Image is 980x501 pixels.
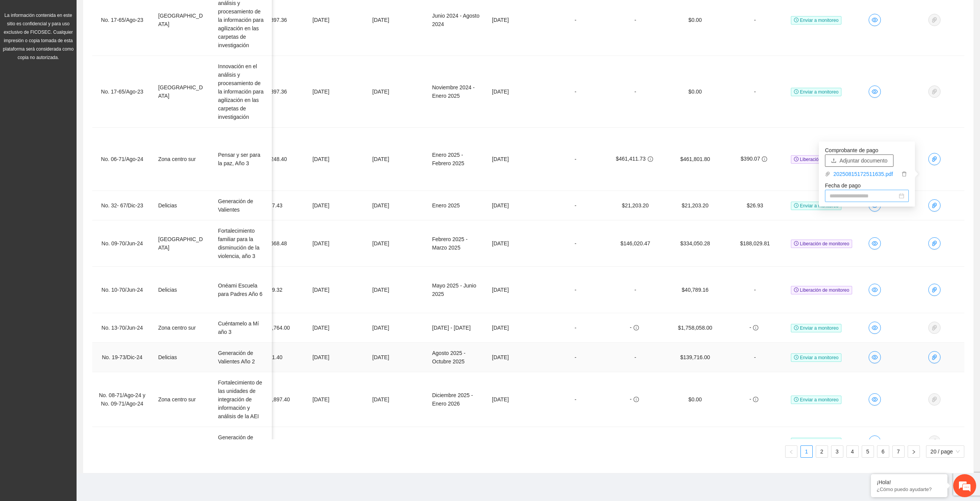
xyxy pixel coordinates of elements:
[928,237,941,250] button: paper-clip
[931,446,960,457] span: 20 / page
[606,343,665,372] td: -
[801,446,812,457] a: 1
[247,343,306,372] td: $769,131.40
[791,240,852,248] span: Liberación de monitoreo
[212,191,272,220] td: Generación de Valientes
[546,56,605,128] td: -
[152,372,212,427] td: Zona centro sur
[606,267,665,313] td: -
[928,199,941,212] button: paper-clip
[665,313,725,343] td: $1,758,058.00
[426,343,486,372] td: Agosto 2025 - Octubre 2025
[794,397,799,402] span: clock-circle
[633,397,640,402] span: info-circle
[426,56,486,128] td: Noviembre 2024 - Enero 2025
[725,313,785,343] td: -
[877,446,889,457] a: 6
[794,203,799,208] span: clock-circle
[751,395,760,404] button: info-circle
[869,325,880,331] span: eye
[869,354,880,360] span: eye
[794,355,799,360] span: clock-circle
[4,209,146,236] textarea: Escriba su mensaje y pulse “Intro”
[840,156,887,165] span: Adjuntar documento
[825,158,893,164] span: uploadAdjuntar documento
[911,450,916,454] span: right
[877,479,942,485] div: ¡Hola!
[3,13,74,60] span: La información contenida en este sitio es confidencial y para uso exclusivo de FICOSEC. Cualquier...
[869,393,881,406] button: eye
[647,156,654,162] span: info-circle
[846,445,859,458] li: 4
[869,240,880,246] span: eye
[546,220,605,267] td: -
[486,56,546,128] td: [DATE]
[212,313,272,343] td: Cuéntamelo a Mí año 3
[92,128,152,191] td: No. 06-71/Ago-24
[929,354,940,360] span: paper-clip
[725,372,785,427] td: -
[752,325,759,330] span: info-circle
[606,191,665,220] td: $21,203.20
[869,322,881,334] button: eye
[877,486,942,492] p: ¿Cómo puedo ayudarte?
[212,56,272,128] td: Innovación en el análisis y procesamiento de la información para agilización en las carpetas de i...
[92,427,152,457] td: No. 19-73/Dic-24
[366,191,426,220] td: [DATE]
[546,313,605,343] td: -
[247,267,306,313] td: $285,599.32
[486,313,546,343] td: [DATE]
[546,427,605,457] td: -
[877,445,889,458] li: 6
[794,325,799,330] span: clock-circle
[929,156,940,162] span: paper-clip
[725,56,785,128] td: -
[869,89,880,95] span: eye
[212,220,272,267] td: Fortalecimiento familiar para la disminución de la violencia, año 3
[212,372,272,427] td: Fortalecimiento de las unidades de integración de información y análisis de la AEI
[633,325,640,330] span: info-circle
[725,191,785,220] td: $26.93
[366,56,426,128] td: [DATE]
[831,158,836,164] span: upload
[92,56,152,128] td: No. 17-65/Ago-23
[725,343,785,372] td: -
[791,324,841,332] span: Enviar a monitoreo
[785,445,797,458] button: left
[665,220,725,267] td: $334,050.28
[830,170,900,178] a: 20250815172511635.pdf
[869,14,881,26] button: eye
[791,202,841,210] span: Enviar a monitoreo
[486,128,546,191] td: [DATE]
[791,396,841,404] span: Enviar a monitoreo
[665,128,725,191] td: $461,801.80
[486,267,546,313] td: [DATE]
[152,313,212,343] td: Zona centro sur
[247,220,306,267] td: $2,583,668.48
[366,267,426,313] td: [DATE]
[306,372,366,427] td: [DATE]
[126,4,144,22] div: Minimizar ventana de chat en vivo
[725,220,785,267] td: $188,029.81
[152,343,212,372] td: Delicias
[794,89,799,94] span: clock-circle
[928,284,941,296] button: paper-clip
[791,155,852,164] span: Liberación de monitoreo
[306,56,366,128] td: [DATE]
[247,427,306,457] td: $769,131.40
[825,171,830,177] span: paper-clip
[632,395,641,404] button: info-circle
[426,372,486,427] td: Diciembre 2025 - Enero 2026
[366,372,426,427] td: [DATE]
[152,427,212,457] td: Delicias
[825,146,909,178] label: Comprobante de pago
[725,128,785,191] td: $390.07
[794,157,799,161] span: clock-circle
[869,439,880,445] span: eye
[869,287,880,293] span: eye
[426,313,486,343] td: [DATE] - [DATE]
[761,156,768,162] span: info-circle
[426,427,486,457] td: Enero 2026
[929,202,940,209] span: paper-clip
[831,446,843,457] a: 3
